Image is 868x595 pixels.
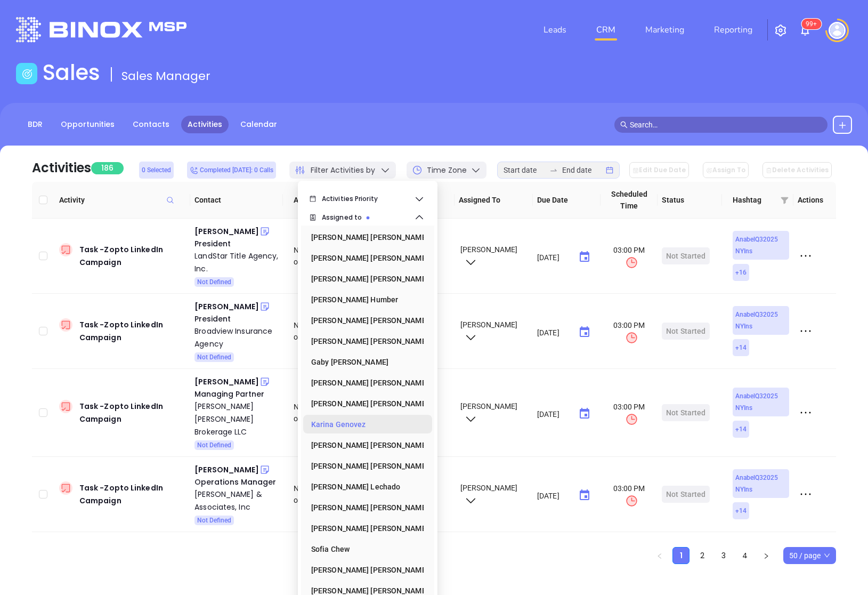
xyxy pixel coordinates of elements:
[91,162,124,174] span: 186
[758,547,775,564] button: right
[694,547,711,564] li: 2
[194,463,259,476] div: [PERSON_NAME]
[311,497,418,518] div: [PERSON_NAME] [PERSON_NAME]
[294,244,364,268] div: No active opportunities
[735,234,786,257] span: AnabelQ32025 NYIns
[32,158,91,178] div: Activities
[762,162,832,178] button: Delete Activities
[533,182,601,219] th: Due Date
[537,327,570,337] input: MM/DD/YYYY
[79,400,186,425] div: Task - Zopto LinkedIn Campaign
[539,19,571,41] a: Leads
[311,518,418,539] div: [PERSON_NAME] [PERSON_NAME]
[294,319,364,343] div: No active opportunities
[194,225,259,238] div: [PERSON_NAME]
[294,483,364,506] div: No active opportunities
[592,19,620,41] a: CRM
[459,484,517,504] span: [PERSON_NAME]
[459,402,517,422] span: [PERSON_NAME]
[666,323,705,340] div: Not Started
[311,435,418,456] div: [PERSON_NAME] [PERSON_NAME]
[801,19,821,29] sup: 100
[311,414,418,435] div: Karina Genovez
[311,476,418,497] div: [PERSON_NAME] Lechado
[562,164,604,176] input: End date
[537,408,570,419] input: MM/DD/YYYY
[694,548,710,564] a: 2
[190,182,283,219] th: Contact
[793,182,836,219] th: Actions
[181,116,229,133] a: Activities
[829,22,846,39] img: user
[234,116,283,133] a: Calendar
[194,325,279,350] a: Broadview Insurance Agency
[651,547,668,564] button: left
[735,309,786,332] span: AnabelQ32025 NYIns
[126,116,176,133] a: Contacts
[322,207,414,228] span: Assigned to
[673,548,689,564] a: 1
[630,119,822,131] input: Search…
[537,490,570,501] input: MM/DD/YYYY
[735,505,747,517] span: + 14
[459,245,517,266] span: [PERSON_NAME]
[735,472,786,495] span: AnabelQ32025 NYIns
[666,404,705,421] div: Not Started
[605,483,653,508] span: 03:00 PM
[574,403,595,424] button: Choose date, selected date is Sep 9, 2025
[197,439,231,451] span: Not Defined
[549,166,558,174] span: to
[737,548,753,564] a: 4
[735,390,786,414] span: AnabelQ32025 NYIns
[601,182,658,219] th: Scheduled Time
[758,547,775,564] li: Next Page
[703,162,749,178] button: Assign To
[197,351,231,363] span: Not Defined
[735,423,747,435] span: + 14
[736,547,753,564] li: 4
[283,182,369,219] th: Active Opportunity
[311,247,418,269] div: [PERSON_NAME] [PERSON_NAME]
[799,24,812,37] img: iconNotification
[294,401,364,424] div: No active opportunities
[142,164,171,176] span: 0 Selected
[629,162,689,178] button: Edit Due Date
[735,342,747,353] span: + 14
[710,19,757,41] a: Reporting
[311,559,418,581] div: [PERSON_NAME] [PERSON_NAME]
[194,400,279,438] a: [PERSON_NAME] [PERSON_NAME] Brokerage LLC
[459,320,517,341] span: [PERSON_NAME]
[605,319,653,344] span: 03:00 PM
[733,194,776,206] span: Hashtag
[311,393,418,414] div: [PERSON_NAME] [PERSON_NAME]
[21,116,49,133] a: BDR
[783,547,836,564] div: Page Size
[79,243,186,269] div: Task - Zopto LinkedIn Campaign
[194,300,259,313] div: [PERSON_NAME]
[59,194,186,206] span: Activity
[574,485,595,506] button: Choose date, selected date is Sep 9, 2025
[537,252,570,262] input: MM/DD/YYYY
[666,486,705,503] div: Not Started
[194,313,279,325] div: President
[322,188,414,210] span: Activities Priority
[658,182,722,219] th: Status
[311,372,418,393] div: [PERSON_NAME] [PERSON_NAME]
[197,276,231,288] span: Not Defined
[79,481,186,507] div: Task - Zopto LinkedIn Campaign
[194,488,279,513] a: [PERSON_NAME] & Associates, Inc
[574,246,595,268] button: Choose date, selected date is Sep 9, 2025
[43,60,100,85] h1: Sales
[672,547,689,564] li: 1
[641,19,688,41] a: Marketing
[194,476,279,488] div: Operations Manager
[763,553,769,559] span: right
[574,321,595,343] button: Choose date, selected date is Sep 9, 2025
[504,164,545,176] input: Start date
[774,24,787,37] img: iconSetting
[311,289,418,310] div: [PERSON_NAME] Humber
[789,548,830,564] span: 50 / page
[715,547,732,564] li: 3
